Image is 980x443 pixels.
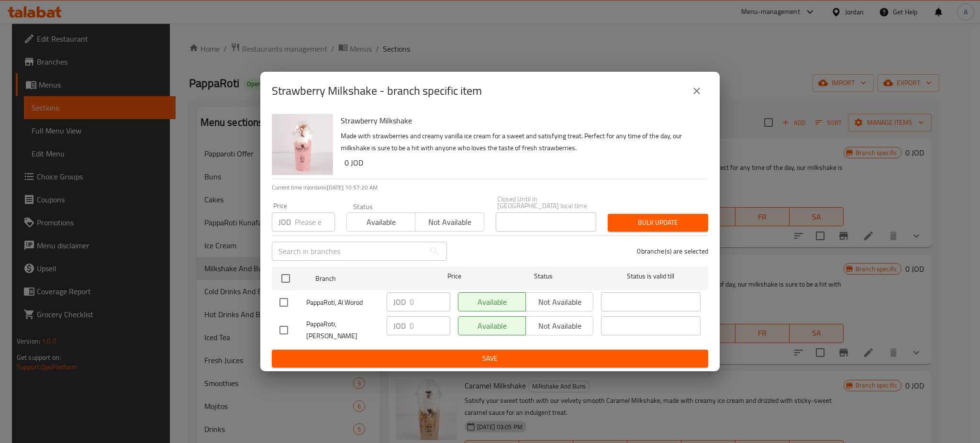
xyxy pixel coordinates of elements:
button: Available [346,212,415,232]
h6: 0 JOD [345,156,701,169]
input: Search in branches [272,242,425,261]
img: Strawberry Milkshake [272,114,333,175]
span: Status [494,270,593,282]
button: Save [272,350,708,367]
input: Please enter price [410,316,450,335]
h2: Strawberry Milkshake - branch specific item [272,83,482,99]
input: Please enter price [295,212,335,232]
p: JOD [393,296,406,308]
p: 0 branche(s) are selected [637,246,708,256]
span: PappaRoti, Al Worod [306,297,379,309]
p: JOD [278,216,291,228]
span: Price [423,270,486,282]
span: Available [351,215,412,229]
span: Not available [419,215,480,229]
span: Bulk update [615,217,701,229]
p: Current time in Jordan is [DATE] 10:57:20 AM [272,183,708,192]
button: Bulk update [608,214,708,232]
button: close [685,79,708,102]
span: Save [279,353,701,365]
p: Made with strawberries and creamy vanilla ice cream for a sweet and satisfying treat. Perfect for... [341,130,701,154]
span: Status is valid till [601,270,701,282]
h6: Strawberry Milkshake [341,114,701,127]
p: JOD [393,320,406,332]
button: Not available [415,212,484,232]
input: Please enter price [410,292,450,311]
span: PappaRoti, [PERSON_NAME] [306,318,379,342]
span: Branch [315,273,415,285]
